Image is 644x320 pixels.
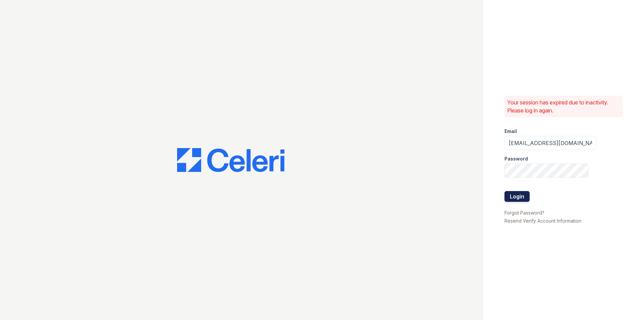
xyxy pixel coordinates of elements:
[504,210,544,216] a: Forgot Password?
[504,218,581,224] a: Resend Verify Account Information
[177,148,284,172] img: CE_Logo_Blue-a8612792a0a2168367f1c8372b55b34899dd931a85d93a1a3d3e32e68fde9ad4.png
[504,155,528,162] label: Password
[507,98,620,115] p: Your session has expired due to inactivity. Please log in again.
[504,191,530,202] button: Login
[504,128,517,135] label: Email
